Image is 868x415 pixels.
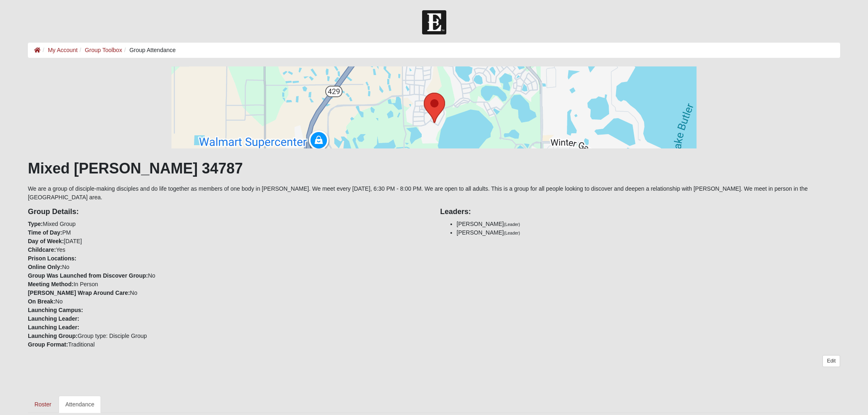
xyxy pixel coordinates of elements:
[59,396,101,413] a: Attendance
[504,222,520,227] small: (Leader)
[28,207,428,217] h4: Group Details:
[28,341,68,348] strong: Group Format:
[457,220,840,228] li: [PERSON_NAME]
[28,333,78,339] strong: Launching Group:
[85,47,122,53] a: Group Toolbox
[28,66,840,413] div: We are a group of disciple-making disciples and do life together as members of one body in [PERSO...
[181,404,186,413] a: Web cache enabled
[28,255,76,262] strong: Prison Locations:
[28,246,56,253] strong: Childcare:
[28,324,79,331] strong: Launching Leader:
[28,238,64,244] strong: Day of Week:
[28,221,43,227] strong: Type:
[127,405,175,413] span: HTML Size: 176 KB
[28,396,58,413] a: Roster
[28,272,148,279] strong: Group Was Launched from Discover Group:
[28,264,62,270] strong: Online Only:
[67,405,121,413] span: ViewState Size: 48 KB
[28,307,83,313] strong: Launching Campus:
[28,315,79,322] strong: Launching Leader:
[457,228,840,237] li: [PERSON_NAME]
[28,160,840,177] h1: Mixed [PERSON_NAME] 34787
[440,207,840,217] h4: Leaders:
[848,401,863,413] a: Page Properties (Alt+P)
[504,230,520,235] small: (Leader)
[28,298,55,305] strong: On Break:
[822,355,840,367] a: Edit
[22,202,434,349] div: Mixed Group PM [DATE] Yes No No In Person No No Group type: Disciple Group Traditional
[48,47,78,53] a: My Account
[122,46,176,55] li: Group Attendance
[28,281,73,287] strong: Meeting Method:
[28,290,130,296] strong: [PERSON_NAME] Wrap Around Care:
[422,10,446,34] img: Church of Eleven22 Logo
[28,229,62,236] strong: Time of Day:
[8,406,58,412] a: Page Load Time: 1.70s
